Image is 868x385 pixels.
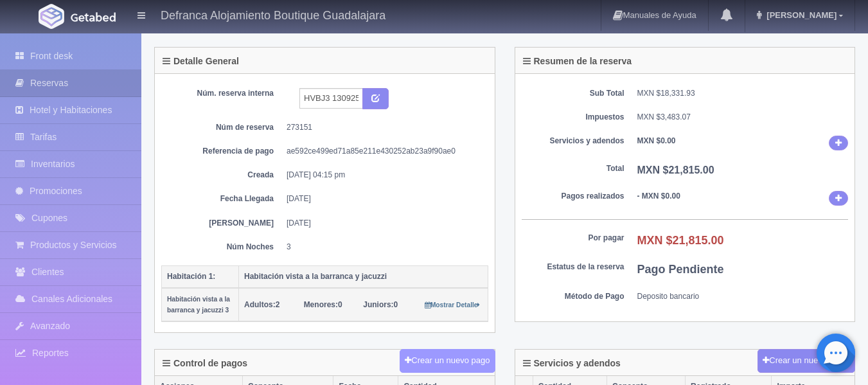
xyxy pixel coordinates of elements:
[522,262,624,273] dt: Estatus de la reserva
[400,349,495,373] button: Crear un nuevo pago
[363,300,398,309] span: 0
[304,300,338,309] strong: Menores:
[523,359,621,368] h4: Servicios y adendos
[39,4,64,29] img: Getabed
[637,136,676,145] b: MXN $0.00
[637,112,849,123] dd: MXN $3,483.07
[171,170,274,181] dt: Creada
[161,6,385,22] h4: Defranca Alojamiento Boutique Guadalajara
[244,300,276,309] strong: Adultos:
[287,218,479,229] dd: [DATE]
[637,88,849,99] dd: MXN $18,331.93
[637,165,714,175] b: MXN $21,815.00
[304,300,342,309] span: 0
[287,193,479,204] dd: [DATE]
[167,296,230,314] small: Habitación vista a la barranca y jacuzzi 3
[637,192,680,201] b: - MXN $0.00
[522,136,624,147] dt: Servicios y adendos
[171,193,274,204] dt: Fecha Llegada
[171,146,274,157] dt: Referencia de pago
[522,88,624,99] dt: Sub Total
[163,359,247,368] h4: Control de pagos
[763,10,837,20] span: [PERSON_NAME]
[757,349,855,373] button: Crear un nuevo cargo
[522,163,624,174] dt: Total
[425,301,481,309] small: Mostrar Detalle
[244,300,279,309] span: 2
[522,191,624,202] dt: Pagos realizados
[363,300,393,309] strong: Juniors:
[167,272,215,281] b: Habitación 1:
[637,263,724,276] b: Pago Pendiente
[637,234,724,247] b: MXN $21,815.00
[239,265,488,288] th: Habitación vista a la barranca y jacuzzi
[637,291,849,302] dd: Deposito bancario
[287,170,479,181] dd: [DATE] 04:15 pm
[522,291,624,302] dt: Método de Pago
[523,57,632,66] h4: Resumen de la reserva
[171,218,274,229] dt: [PERSON_NAME]
[163,57,239,66] h4: Detalle General
[522,233,624,244] dt: Por pagar
[287,242,479,253] dd: 3
[171,88,274,99] dt: Núm. reserva interna
[287,122,479,133] dd: 273151
[522,112,624,123] dt: Impuestos
[425,300,481,309] a: Mostrar Detalle
[171,122,274,133] dt: Núm de reserva
[71,12,116,22] img: Getabed
[287,146,479,157] dd: ae592ce499ed71a85e211e430252ab23a9f90ae0
[171,242,274,253] dt: Núm Noches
